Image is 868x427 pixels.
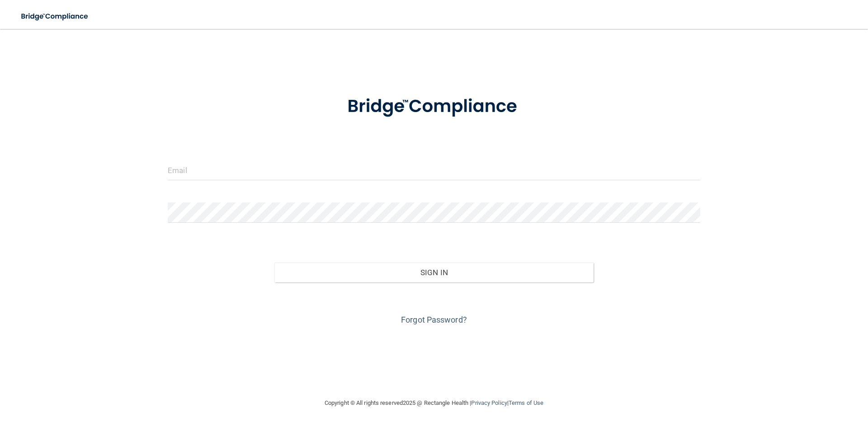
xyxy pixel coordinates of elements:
[274,263,594,282] button: Sign In
[401,315,467,324] a: Forgot Password?
[14,7,97,26] img: bridge_compliance_login_screen.278c3ca4.svg
[329,83,539,130] img: bridge_compliance_login_screen.278c3ca4.svg
[168,160,700,180] input: Email
[471,399,507,406] a: Privacy Policy
[269,389,599,418] div: Copyright © All rights reserved 2025 @ Rectangle Health | |
[509,399,543,406] a: Terms of Use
